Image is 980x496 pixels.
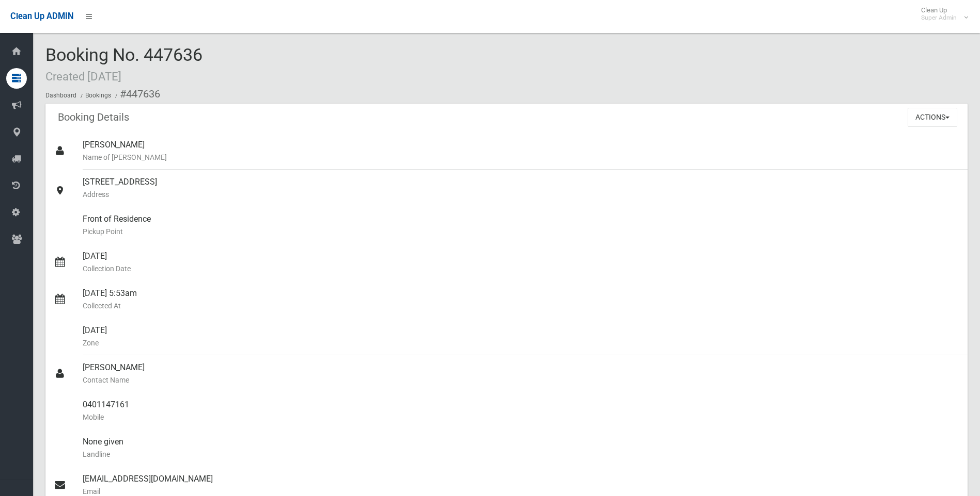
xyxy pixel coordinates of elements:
span: Clean Up [916,6,967,22]
li: #447636 [113,85,160,104]
div: [DATE] 5:53am [83,281,959,318]
div: [DATE] [83,244,959,281]
small: Name of [PERSON_NAME] [83,151,959,163]
small: Pickup Point [83,225,959,238]
small: Super Admin [921,14,957,22]
span: Clean Up ADMIN [10,11,73,21]
small: Collected At [83,300,959,312]
small: Contact Name [83,374,959,386]
a: Dashboard [45,92,76,99]
small: Zone [83,337,959,349]
div: [PERSON_NAME] [83,355,959,392]
span: Booking No. 447636 [45,44,203,85]
small: Created [DATE] [45,70,121,83]
small: Collection Date [83,262,959,275]
div: [PERSON_NAME] [83,133,959,170]
div: Front of Residence [83,207,959,244]
a: Bookings [85,92,111,99]
button: Actions [908,108,957,127]
div: 0401147161 [83,392,959,429]
div: [STREET_ADDRESS] [83,170,959,207]
div: None given [83,429,959,467]
small: Address [83,188,959,201]
div: [DATE] [83,318,959,355]
header: Booking Details [45,107,142,127]
small: Landline [83,448,959,460]
small: Mobile [83,411,959,423]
